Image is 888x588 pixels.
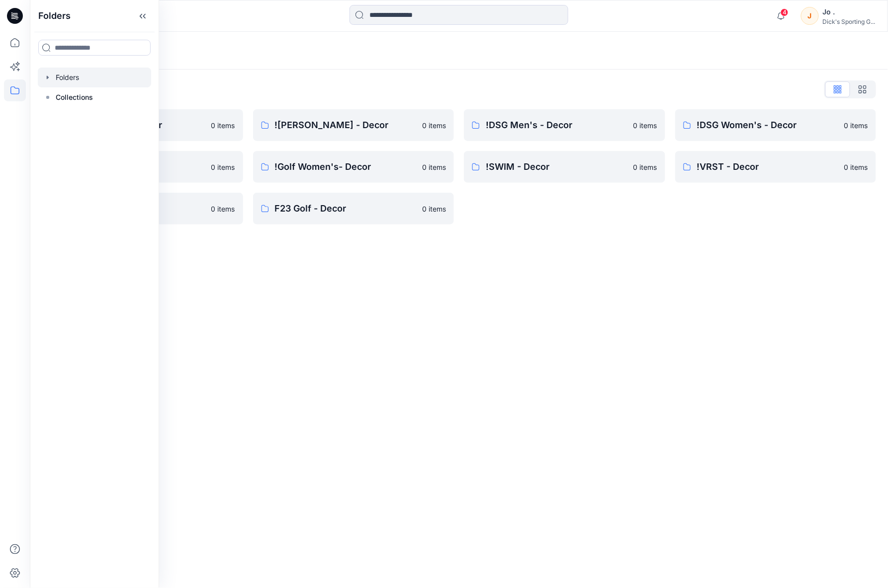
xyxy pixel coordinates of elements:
[422,120,446,131] p: 0 items
[633,120,657,131] p: 0 items
[675,151,877,183] a: !VRST - Decor0 items
[56,91,93,103] p: Collections
[697,118,839,132] p: !DSG Women's - Decor
[275,118,417,132] p: ![PERSON_NAME] - Decor
[211,162,235,172] p: 0 items
[464,151,665,183] a: !SWIM - Decor0 items
[844,162,868,172] p: 0 items
[844,120,868,131] p: 0 items
[253,109,454,141] a: ![PERSON_NAME] - Decor0 items
[422,162,446,172] p: 0 items
[253,151,454,183] a: !Golf Women's- Decor0 items
[422,204,446,214] p: 0 items
[823,6,876,18] div: Jo .
[253,193,454,224] a: F23 Golf - Decor0 items
[464,109,665,141] a: !DSG Men's - Decor0 items
[801,7,819,25] div: J
[211,204,235,214] p: 0 items
[697,160,839,174] p: !VRST - Decor
[275,160,417,174] p: !Golf Women's- Decor
[211,120,235,131] p: 0 items
[823,18,876,25] div: Dick's Sporting G...
[486,118,627,132] p: !DSG Men's - Decor
[633,162,657,172] p: 0 items
[275,202,417,216] p: F23 Golf - Decor
[486,160,627,174] p: !SWIM - Decor
[675,109,877,141] a: !DSG Women's - Decor0 items
[781,8,789,16] span: 4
